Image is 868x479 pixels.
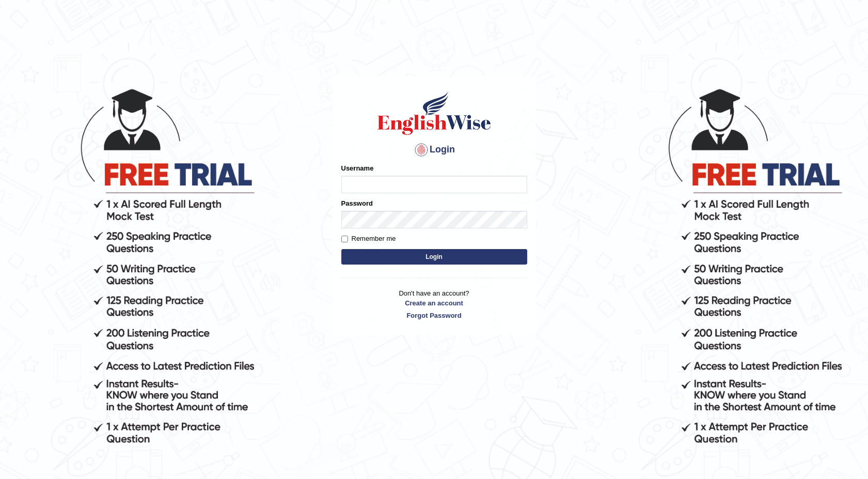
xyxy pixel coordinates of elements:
[375,90,493,136] img: Logo of English Wise sign in for intelligent practice with AI
[341,163,374,173] label: Username
[341,142,527,158] h4: Login
[341,298,527,308] a: Create an account
[341,311,527,320] a: Forgot Password
[341,288,527,320] p: Don't have an account?
[341,249,527,265] button: Login
[341,198,373,208] label: Password
[341,236,348,242] input: Remember me
[341,234,396,244] label: Remember me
